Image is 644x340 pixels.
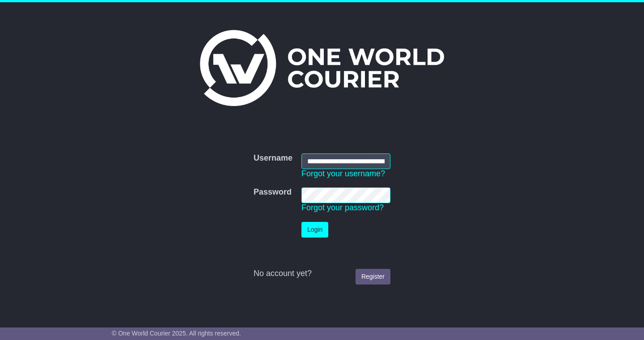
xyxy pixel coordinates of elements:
[254,187,292,197] label: Password
[254,269,390,279] div: No account yet?
[301,169,385,178] a: Forgot your username?
[301,222,328,238] button: Login
[356,269,390,285] a: Register
[112,330,241,337] span: © One World Courier 2025. All rights reserved.
[301,203,384,212] a: Forgot your password?
[254,153,292,163] label: Username
[200,30,444,106] img: One World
